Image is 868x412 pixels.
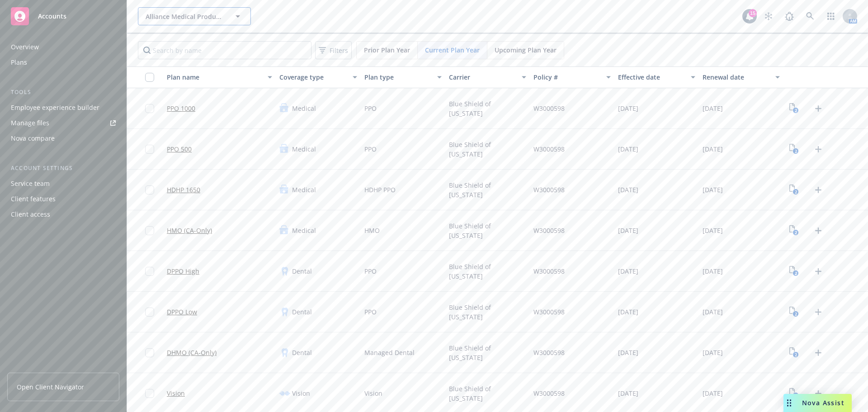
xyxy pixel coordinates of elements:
[449,343,526,362] span: Blue Shield of [US_STATE]
[618,74,685,81] div: Effective date
[364,307,377,317] span: PPO
[145,267,154,276] input: Toggle Row Selected
[7,55,119,70] a: Plans
[317,44,350,57] span: Filters
[618,144,638,154] span: [DATE]
[167,348,217,357] a: DHMO (CA-Only)
[822,7,840,25] a: Switch app
[530,66,614,88] button: Policy #
[787,142,802,156] a: View Plan Documents
[361,66,445,88] button: Plan type
[330,46,348,55] span: Filters
[703,348,723,357] span: [DATE]
[811,223,826,238] a: Upload Plan Documents
[449,180,526,199] span: Blue Shield of [US_STATE]
[146,12,224,21] span: Alliance Medical Products, Inc.
[11,131,55,146] div: Nova compare
[276,66,360,88] button: Coverage type
[703,104,723,113] span: [DATE]
[38,13,66,20] span: Accounts
[445,66,530,88] button: Carrier
[138,7,251,25] button: Alliance Medical Products, Inc.
[783,394,795,412] div: Drag to move
[699,66,783,88] button: Renewal date
[7,88,119,97] div: Tools
[167,307,197,317] a: DPPO Low
[449,99,526,118] span: Blue Shield of [US_STATE]
[145,145,154,154] input: Toggle Row Selected
[795,311,797,317] text: 2
[795,352,797,358] text: 2
[17,382,84,392] span: Open Client Navigator
[138,41,311,59] input: Search by name
[811,142,826,156] a: Upload Plan Documents
[449,140,526,159] span: Blue Shield of [US_STATE]
[364,185,396,194] span: HDHP PPO
[787,386,802,401] a: View Plan Documents
[618,307,638,317] span: [DATE]
[795,230,797,236] text: 2
[449,74,516,81] div: Carrier
[811,346,826,360] a: Upload Plan Documents
[811,386,826,401] a: Upload Plan Documents
[787,305,802,319] a: View Plan Documents
[163,66,276,88] button: Plan name
[7,164,119,173] div: Account settings
[449,384,526,403] span: Blue Shield of [US_STATE]
[7,4,119,29] a: Accounts
[703,74,770,81] div: Renewal date
[533,144,565,154] span: W3000598
[11,116,49,130] div: Manage files
[364,144,377,154] span: PPO
[787,223,802,238] a: View Plan Documents
[11,207,50,222] div: Client access
[7,176,119,191] a: Service team
[7,207,119,222] a: Client access
[425,45,480,55] span: Current Plan Year
[533,388,565,398] span: W3000598
[167,104,195,113] a: PPO 1000
[145,226,154,235] input: Toggle Row Selected
[811,264,826,279] a: Upload Plan Documents
[787,183,802,197] a: View Plan Documents
[618,185,638,194] span: [DATE]
[533,226,565,235] span: W3000598
[795,270,797,276] text: 2
[533,185,565,194] span: W3000598
[749,9,757,17] div: 15
[780,7,798,25] a: Report a Bug
[145,185,154,194] input: Toggle Row Selected
[787,101,802,116] a: View Plan Documents
[811,305,826,319] a: Upload Plan Documents
[787,264,802,279] a: View Plan Documents
[533,104,565,113] span: W3000598
[703,266,723,276] span: [DATE]
[795,148,797,154] text: 2
[618,348,638,357] span: [DATE]
[618,104,638,113] span: [DATE]
[787,346,802,360] a: View Plan Documents
[315,41,352,59] button: Filters
[449,262,526,281] span: Blue Shield of [US_STATE]
[167,266,199,276] a: DPPO High
[11,176,50,191] div: Service team
[292,144,316,154] span: Medical
[11,100,99,115] div: Employee experience builder
[145,389,154,398] input: Toggle Row Selected
[7,116,119,130] a: Manage files
[364,226,380,235] span: HMO
[364,45,410,55] span: Prior Plan Year
[167,74,262,81] div: Plan name
[11,192,56,206] div: Client features
[279,74,347,81] div: Coverage type
[145,348,154,357] input: Toggle Row Selected
[167,185,200,194] a: HDHP 1650
[292,348,312,357] span: Dental
[759,7,778,25] a: Stop snowing
[533,348,565,357] span: W3000598
[703,307,723,317] span: [DATE]
[618,388,638,398] span: [DATE]
[292,185,316,194] span: Medical
[364,104,377,113] span: PPO
[7,192,119,206] a: Client features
